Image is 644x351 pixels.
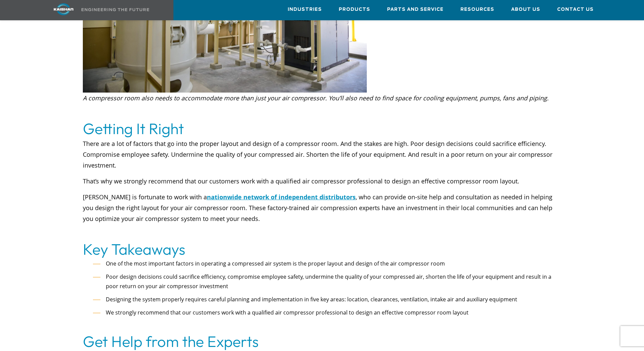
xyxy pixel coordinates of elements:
p: That’s why we strongly recommend that our customers work with a qualified air compressor professi... [83,176,562,186]
span: Products [339,6,370,14]
img: Engineering the future [81,8,149,11]
span: Contact Us [557,6,594,14]
img: kaishan logo [38,3,89,15]
span: Poor design decisions could sacrifice efficiency, compromise employee safety, undermine the quali... [106,273,551,290]
p: [PERSON_NAME] is fortunate to work with a , who can provide on-site help and consultation as need... [83,192,562,224]
i: A compressor room also needs to accommodate more than just your air compressor. You’ll also need ... [83,94,549,102]
a: Industries [288,0,322,19]
h2: Key Takeaways [83,240,562,259]
a: nationwide network of independent distributors [207,193,356,201]
h2: Get Help from the Experts [83,332,562,351]
span: One of the most important factors in operating a compressed air system is the proper layout and d... [106,260,445,267]
a: Parts and Service [387,0,444,19]
span: Designing the system properly requires careful planning and implementation in five key areas: loc... [106,296,517,303]
a: Products [339,0,370,19]
h2: Getting It Right [83,119,562,138]
p: There are a lot of factors that go into the proper layout and design of a compressor room. And th... [83,138,562,171]
span: Industries [288,6,322,14]
a: About Us [511,0,540,19]
span: Parts and Service [387,6,444,14]
span: We strongly recommend that our customers work with a qualified air compressor professional to des... [106,309,469,316]
a: Resources [460,0,494,19]
a: Contact Us [557,0,594,19]
span: About Us [511,6,540,14]
span: Resources [460,6,494,14]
